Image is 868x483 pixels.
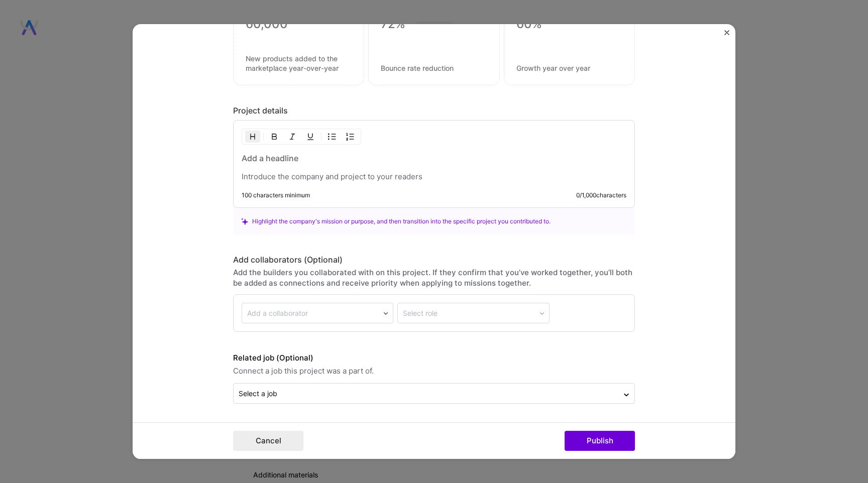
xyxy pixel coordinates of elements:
[270,133,278,141] img: Bold
[263,131,264,143] img: Divider
[249,133,257,141] img: Heading
[242,192,310,200] div: 100 characters minimum
[233,431,303,451] button: Cancel
[233,352,635,365] label: Related job (Optional)
[306,133,314,141] img: Underline
[383,310,389,316] img: drop icon
[233,268,635,289] div: Add the builders you collaborated with on this project. If they confirm that you’ve worked togeth...
[288,133,296,141] img: Italic
[239,389,277,399] div: Select a job
[233,106,635,116] div: Project details
[328,133,336,141] img: UL
[241,216,627,227] div: Highlight the company's mission or purpose, and then transition into the specific project you con...
[233,366,635,378] span: Connect a job this project was a part of.
[247,308,308,319] div: Add a collaborator
[576,192,626,200] div: 0 / 1,000 characters
[241,218,248,225] i: icon SuggestedTeams
[346,133,354,141] img: OL
[724,30,729,41] button: Close
[565,431,635,451] button: Publish
[233,255,635,266] div: Add collaborators (Optional)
